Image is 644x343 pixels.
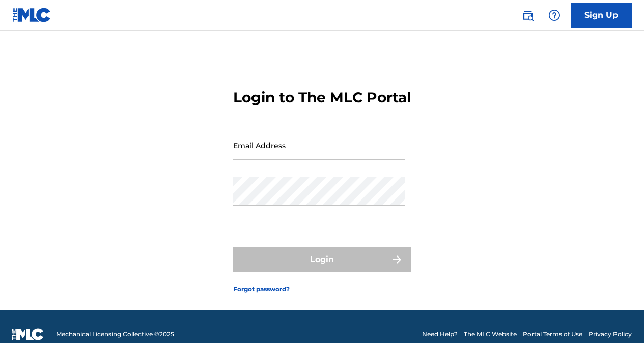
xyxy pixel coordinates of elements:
a: Need Help? [422,330,458,339]
img: help [548,9,561,21]
a: Forgot password? [233,284,290,294]
span: Mechanical Licensing Collective © 2025 [56,330,174,339]
img: search [522,9,534,21]
img: logo [12,328,44,340]
a: Portal Terms of Use [523,330,582,339]
a: Public Search [518,5,538,25]
a: Sign Up [571,3,632,28]
h3: Login to The MLC Portal [233,89,411,106]
div: Help [544,5,565,25]
a: Privacy Policy [589,330,632,339]
a: The MLC Website [464,330,517,339]
img: MLC Logo [12,8,51,22]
